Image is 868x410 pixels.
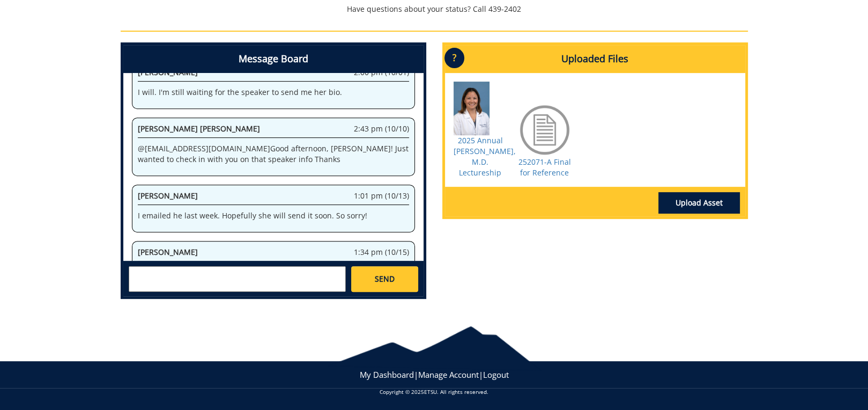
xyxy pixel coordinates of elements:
span: SEND [375,274,395,284]
h4: Message Board [123,45,424,73]
span: 1:01 pm (10/13) [354,191,409,201]
a: 2025 Annual [PERSON_NAME], M.D. Lectureship [454,135,516,178]
a: My Dashboard [360,369,414,380]
span: 2:43 pm (10/10) [354,123,409,134]
a: ETSU [424,388,437,396]
a: 252071-A Final for Reference [518,157,571,178]
span: [PERSON_NAME] [138,247,198,257]
a: Manage Account [418,369,479,380]
a: Logout [483,369,509,380]
p: Have questions about your status? Call 439-2402 [121,4,748,14]
span: [PERSON_NAME] [PERSON_NAME] [138,123,260,134]
p: @ [EMAIL_ADDRESS][DOMAIN_NAME] Good afternoon, [PERSON_NAME]! Just wanted to check in with you on... [138,143,409,165]
h4: Uploaded Files [445,45,745,73]
textarea: messageToSend [129,266,346,292]
p: I emailed he last week. Hopefully she will send it soon. So sorry! [138,210,409,221]
span: 1:34 pm (10/15) [354,247,409,258]
a: SEND [351,266,418,292]
p: I will. I'm still waiting for the speaker to send me her bio. [138,87,409,98]
a: Upload Asset [658,192,740,214]
span: [PERSON_NAME] [138,191,198,201]
p: ? [444,48,464,68]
